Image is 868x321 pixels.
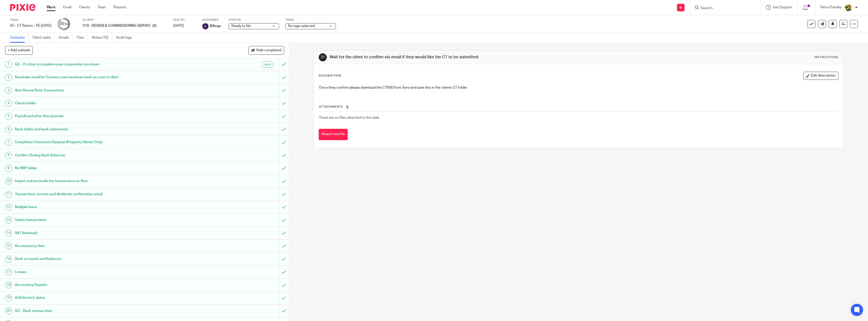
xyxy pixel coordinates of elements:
h1: Bank accounts and balances [15,255,187,263]
a: Emails [59,33,73,43]
label: Assignee [202,18,222,22]
div: 7 [5,139,12,146]
div: Instructions [814,55,838,59]
img: svg%3E [202,23,208,29]
h1: Salary transactions [15,216,187,224]
img: Pixie [10,4,35,11]
a: Client tasks [33,33,55,43]
div: 8 [5,152,12,159]
h1: Confirm Closing Bank Balances [15,152,187,159]
label: Task [10,18,51,22]
a: Files [77,33,88,43]
a: Audit logs [116,33,135,43]
h1: Losses [15,268,187,276]
a: Email [63,5,71,10]
div: 10 [5,178,12,185]
label: Status [229,18,279,22]
div: 5 [5,113,12,120]
h1: Bank folder and bank statements [15,126,187,133]
div: 15 [5,242,12,250]
span: There are no files attached to this task. [319,116,380,119]
div: 13 [5,216,12,224]
h1: Wait for the client to confirm via email if they would like the CT to be submitted [330,55,589,60]
h1: Accounting Reports [15,281,187,289]
div: 16 [5,256,12,263]
h1: VAT threshold [15,229,187,237]
h1: Reminder email for 'Connect your business bank account to Xero' [15,73,187,81]
div: 14 [5,230,12,237]
h1: QC - It's time to complete your corporation tax return [15,61,187,68]
img: Netra-New-Starbridge-Yellow.jpg [844,4,852,12]
div: 2 [5,74,12,81]
a: Team [98,5,106,10]
div: AT - CT Return - PE 31-01-2025 [10,23,51,28]
a: Subtasks [10,33,29,43]
h1: Xero Renew Bank Connections [15,87,187,94]
div: 4 [5,100,12,107]
input: Search [700,6,745,11]
div: 17 [5,268,12,276]
h1: Transactions, income and dividends confirmation email [15,190,187,198]
h1: Payroll and other Xero journals [15,112,187,120]
a: Work [47,5,56,10]
div: 30 [59,21,68,27]
a: Reports [114,5,126,10]
span: Hide completed [256,48,281,53]
h1: No WIP folder [15,164,187,172]
div: 12 [5,204,12,211]
div: 3 [5,87,12,94]
span: No tags selected [288,24,315,28]
a: Notes (10) [92,33,112,43]
div: 18 [5,281,12,288]
span: Ready to file [231,24,251,28]
h1: Multiple loans [15,203,187,211]
h1: Completion Statement Request [Property Clients Only] [15,138,187,146]
div: 19 [5,294,12,302]
h1: Accountancy fees [15,242,187,250]
p: Netra Pandey [820,5,842,10]
div: 11 [5,191,12,198]
h1: Add the lock dates [15,294,187,302]
div: 6 [5,126,12,133]
h1: QC - Bank transactions [15,307,187,315]
div: AT - CT Return - PE [DATE] [10,23,51,28]
div: Auto [262,61,274,68]
span: [DATE] [173,24,184,28]
button: Edit description [803,72,838,80]
button: Attach new file [319,129,348,140]
span: Billings . [210,23,222,29]
div: 1 [5,61,12,68]
div: 31 [319,53,327,61]
a: Clients [79,5,90,10]
p: Description [319,74,341,78]
button: Hide completed [249,46,284,55]
label: Client [83,18,167,22]
div: 20 [5,307,12,314]
span: Get Support [773,6,792,9]
h1: Clients folder [15,100,187,107]
small: /34 [64,23,68,26]
button: + Add subtask [5,46,33,55]
div: 9 [5,165,12,172]
p: Once they confirm please download the CT600 from Xero and save this in the clients CT folder [319,85,838,90]
label: Due by [173,18,196,22]
label: Tags [285,18,336,22]
h1: Import and reconcile the transactions on Xero [15,177,187,185]
span: Attachments [319,105,343,108]
p: V10 - DESIGN & COMMISSIONING SERVICES LTD [83,23,150,28]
